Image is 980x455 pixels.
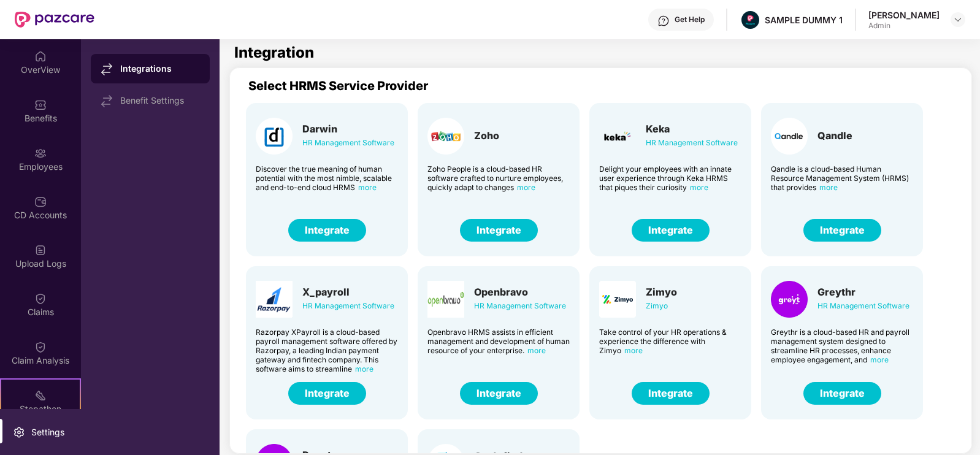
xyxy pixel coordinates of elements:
[13,426,25,438] img: svg+xml;base64,PHN2ZyBpZD0iU2V0dGluZy0yMHgyMCIgeG1sbnM9Imh0dHA6Ly93d3cudzMub3JnLzIwMDAvc3ZnIiB3aW...
[101,95,113,107] img: svg+xml;base64,PHN2ZyB4bWxucz0iaHR0cDovL3d3dy53My5vcmcvMjAwMC9zdmciIHdpZHRoPSIxNy44MzIiIGhlaWdodD...
[868,21,940,31] div: Admin
[427,281,464,318] img: Card Logo
[817,129,852,142] div: Qandle
[256,164,398,192] div: Discover the true meaning of human potential with the most nimble, scalable and end-to-end cloud ...
[599,164,741,192] div: Delight your employees with an innate user experience through Keka HRMS that piques their curiosity
[646,123,738,135] div: Keka
[302,286,394,298] div: X_payroll
[34,292,47,305] img: svg+xml;base64,PHN2ZyBpZD0iQ2xhaW0iIHhtbG5zPSJodHRwOi8vd3d3LnczLm9yZy8yMDAwL3N2ZyIgd2lkdGg9IjIwIi...
[690,183,708,192] span: more
[657,15,670,27] img: svg+xml;base64,PHN2ZyBpZD0iSGVscC0zMngzMiIgeG1sbnM9Imh0dHA6Ly93d3cudzMub3JnLzIwMDAvc3ZnIiB3aWR0aD...
[771,118,808,155] img: Card Logo
[427,164,570,192] div: Zoho People is a cloud-based HR software crafted to nurture employees, quickly adapt to changes
[28,426,68,438] div: Settings
[120,63,200,75] div: Integrations
[34,389,47,402] img: svg+xml;base64,PHN2ZyB4bWxucz0iaHR0cDovL3d3dy53My5vcmcvMjAwMC9zdmciIHdpZHRoPSIyMSIgaGVpZ2h0PSIyMC...
[256,327,398,373] div: Razorpay XPayroll is a cloud-based payroll management software offered by Razorpay, a leading Ind...
[34,341,47,353] img: svg+xml;base64,PHN2ZyBpZD0iQ2xhaW0iIHhtbG5zPSJodHRwOi8vd3d3LnczLm9yZy8yMDAwL3N2ZyIgd2lkdGg9IjIwIi...
[675,15,705,25] div: Get Help
[288,219,366,242] button: Integrate
[302,123,394,135] div: Darwin
[256,281,293,318] img: Card Logo
[527,346,546,355] span: more
[234,45,314,60] h1: Integration
[646,286,677,298] div: Zimyo
[34,244,47,256] img: svg+xml;base64,PHN2ZyBpZD0iVXBsb2FkX0xvZ3MiIGRhdGEtbmFtZT0iVXBsb2FkIExvZ3MiIHhtbG5zPSJodHRwOi8vd3...
[819,183,838,192] span: more
[34,99,47,111] img: svg+xml;base64,PHN2ZyBpZD0iQmVuZWZpdHMiIHhtbG5zPSJodHRwOi8vd3d3LnczLm9yZy8yMDAwL3N2ZyIgd2lkdGg9Ij...
[741,11,759,29] img: Pazcare_Alternative_logo-01-01.png
[34,50,47,63] img: svg+xml;base64,PHN2ZyBpZD0iSG9tZSIgeG1sbnM9Imh0dHA6Ly93d3cudzMub3JnLzIwMDAvc3ZnIiB3aWR0aD0iMjAiIG...
[765,14,843,26] div: SAMPLE DUMMY 1
[288,382,366,405] button: Integrate
[101,63,113,75] img: svg+xml;base64,PHN2ZyB4bWxucz0iaHR0cDovL3d3dy53My5vcmcvMjAwMC9zdmciIHdpZHRoPSIxNy44MzIiIGhlaWdodD...
[632,219,710,242] button: Integrate
[771,164,913,192] div: Qandle is a cloud-based Human Resource Management System (HRMS) that provides
[817,286,909,298] div: Greythr
[803,219,881,242] button: Integrate
[302,299,394,313] div: HR Management Software
[358,183,377,192] span: more
[517,183,535,192] span: more
[474,299,566,313] div: HR Management Software
[953,15,963,25] img: svg+xml;base64,PHN2ZyBpZD0iRHJvcGRvd24tMzJ4MzIiIHhtbG5zPSJodHRwOi8vd3d3LnczLm9yZy8yMDAwL3N2ZyIgd2...
[15,12,94,28] img: New Pazcare Logo
[256,118,293,155] img: Card Logo
[599,327,741,355] div: Take control of your HR operations & experience the difference with Zimyo
[632,382,710,405] button: Integrate
[1,403,80,415] div: Stepathon
[624,346,643,355] span: more
[355,364,373,373] span: more
[460,219,538,242] button: Integrate
[771,327,913,364] div: Greythr is a cloud-based HR and payroll management system designed to streamline HR processes, en...
[817,299,909,313] div: HR Management Software
[474,129,499,142] div: Zoho
[460,382,538,405] button: Integrate
[427,118,464,155] img: Card Logo
[34,196,47,208] img: svg+xml;base64,PHN2ZyBpZD0iQ0RfQWNjb3VudHMiIGRhdGEtbmFtZT0iQ0QgQWNjb3VudHMiIHhtbG5zPSJodHRwOi8vd3...
[120,96,200,105] div: Benefit Settings
[599,118,636,155] img: Card Logo
[646,136,738,150] div: HR Management Software
[427,327,570,355] div: Openbravo HRMS assists in efficient management and development of human resource of your enterprise.
[599,281,636,318] img: Card Logo
[771,281,808,318] img: Card Logo
[870,355,889,364] span: more
[474,286,566,298] div: Openbravo
[34,147,47,159] img: svg+xml;base64,PHN2ZyBpZD0iRW1wbG95ZWVzIiB4bWxucz0iaHR0cDovL3d3dy53My5vcmcvMjAwMC9zdmciIHdpZHRoPS...
[302,136,394,150] div: HR Management Software
[868,9,940,21] div: [PERSON_NAME]
[646,299,677,313] div: Zimyo
[803,382,881,405] button: Integrate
